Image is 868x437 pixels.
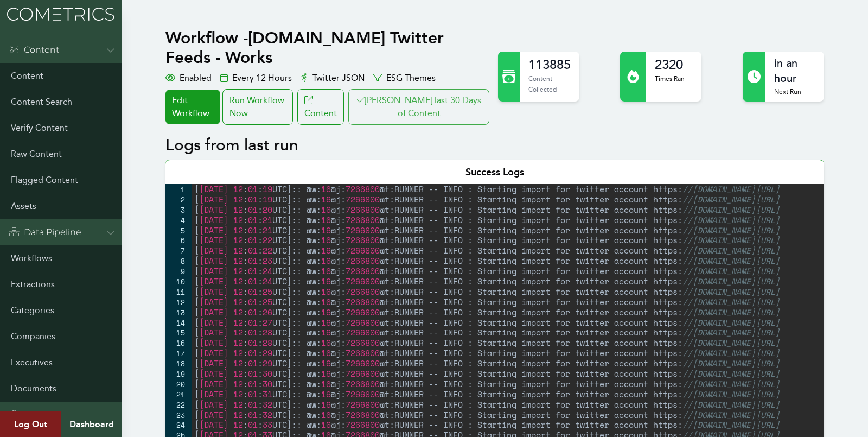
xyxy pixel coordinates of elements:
div: 1 [165,184,192,194]
div: Admin [9,408,53,421]
div: Success Logs [165,160,824,184]
h2: in an hour [774,56,815,86]
div: Enabled [165,72,212,85]
div: 19 [165,369,192,379]
div: 3 [165,205,192,215]
div: 23 [165,410,192,420]
a: Edit Workflow [165,90,220,124]
h1: Workflow - [DOMAIN_NAME] Twitter Feeds - Works [165,28,492,67]
div: 20 [165,379,192,389]
div: 15 [165,327,192,338]
div: 5 [165,225,192,236]
h2: 113885 [528,56,571,73]
div: 7 [165,245,192,256]
div: 13 [165,307,192,318]
div: Run Workflow Now [222,89,293,125]
div: Every 12 Hours [220,72,292,85]
div: 8 [165,256,192,266]
div: 18 [165,358,192,369]
div: 21 [165,389,192,400]
div: ESG Themes [373,72,436,85]
div: 22 [165,400,192,410]
div: 6 [165,235,192,245]
div: 17 [165,348,192,358]
div: 14 [165,318,192,328]
div: 11 [165,287,192,297]
h2: Logs from last run [165,136,824,155]
div: Data Pipeline [9,226,81,239]
a: Content [297,89,344,125]
div: Twitter JSON [301,72,365,85]
h2: 2320 [655,56,685,73]
button: [PERSON_NAME] last 30 Days of Content [348,89,489,125]
p: Times Ran [655,73,685,84]
p: Content Collected [528,73,571,94]
div: 24 [165,420,192,430]
div: 12 [165,297,192,307]
div: 2 [165,194,192,205]
div: Content [9,43,59,56]
a: Dashboard [61,411,122,437]
div: 9 [165,266,192,276]
p: Next Run [774,86,815,97]
div: 4 [165,215,192,225]
div: 10 [165,276,192,287]
div: 16 [165,338,192,348]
